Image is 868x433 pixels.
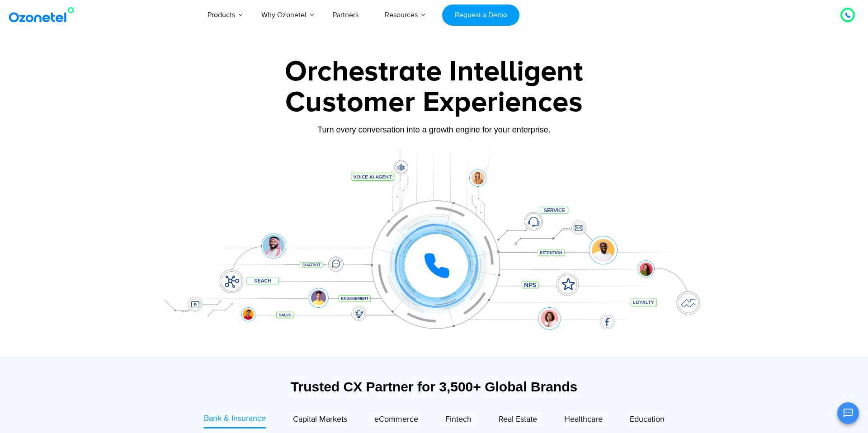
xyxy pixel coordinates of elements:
[442,5,519,26] a: Request a Demo
[151,125,717,135] div: Turn every conversation into a growth engine for your enterprise.
[499,413,537,428] a: Real Estate
[151,57,717,86] div: Orchestrate Intelligent
[293,414,347,424] span: Capital Markets
[837,402,859,424] button: Open chat
[564,413,603,428] a: Healthcare
[445,414,472,424] span: Fintech
[293,413,347,428] a: Capital Markets
[156,379,712,395] div: Trusted CX Partner for 3,500+ Global Brands
[445,413,472,428] a: Fintech
[374,413,418,428] a: eCommerce
[499,414,537,424] span: Real Estate
[204,414,266,424] span: Bank & Insurance
[564,414,603,424] span: Healthcare
[151,81,717,124] div: Customer Experiences
[630,414,665,424] span: Education
[204,413,266,428] a: Bank & Insurance
[630,413,665,428] a: Education
[374,414,418,424] span: eCommerce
